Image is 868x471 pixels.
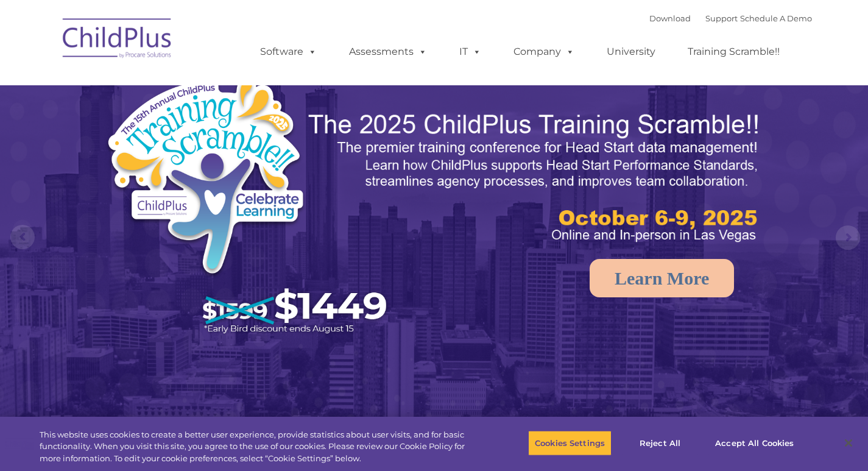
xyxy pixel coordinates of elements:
a: Learn More [590,259,734,297]
a: Software [248,40,329,64]
a: Assessments [337,40,439,64]
a: Company [501,40,587,64]
a: Training Scramble!! [676,40,792,64]
span: Phone number [169,130,221,140]
button: Cookies Settings [528,430,612,456]
button: Accept All Cookies [708,430,800,456]
a: University [595,40,668,64]
button: Close [835,430,862,456]
a: Schedule A Demo [740,13,812,23]
div: This website uses cookies to create a better user experience, provide statistics about user visit... [40,429,478,465]
img: ChildPlus by Procare Solutions [57,10,178,71]
a: IT [447,40,493,64]
span: Last name [169,80,206,90]
a: Download [649,13,691,23]
a: Support [705,13,738,23]
font: | [649,13,812,23]
button: Reject All [622,430,698,456]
